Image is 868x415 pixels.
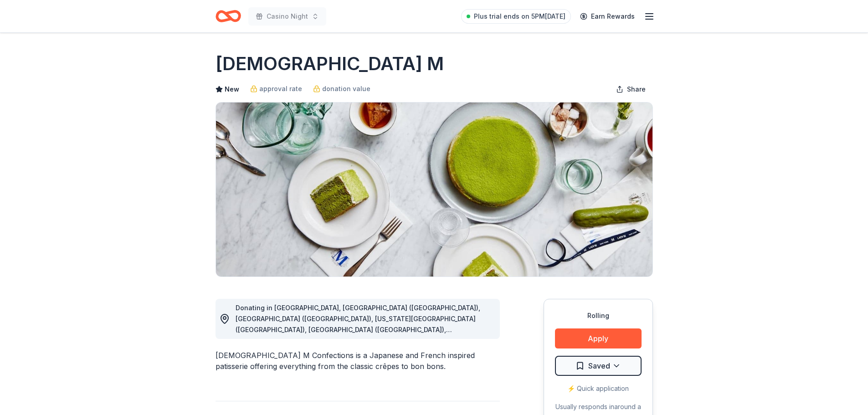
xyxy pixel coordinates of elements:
[555,383,642,394] div: ⚡️ Quick application
[474,11,565,22] span: Plus trial ends on 5PM[DATE]
[322,83,370,94] span: donation value
[225,84,239,95] span: New
[216,350,500,372] div: [DEMOGRAPHIC_DATA] M Confections is a Japanese and French inspired patisserie offering everything...
[555,310,642,321] div: Rolling
[555,328,642,348] button: Apply
[216,51,444,77] h1: [DEMOGRAPHIC_DATA] M
[216,5,241,27] a: Home
[236,304,480,344] span: Donating in [GEOGRAPHIC_DATA], [GEOGRAPHIC_DATA] ([GEOGRAPHIC_DATA]), [GEOGRAPHIC_DATA] ([GEOGRAP...
[555,356,642,376] button: Saved
[259,83,302,94] span: approval rate
[250,83,302,94] a: approval rate
[575,8,640,25] a: Earn Rewards
[461,9,571,24] a: Plus trial ends on 5PM[DATE]
[267,11,308,22] span: Casino Night
[627,84,646,95] span: Share
[216,102,652,277] img: Image for Lady M
[313,83,370,94] a: donation value
[588,360,610,372] span: Saved
[609,80,653,98] button: Share
[248,7,326,26] button: Casino Night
